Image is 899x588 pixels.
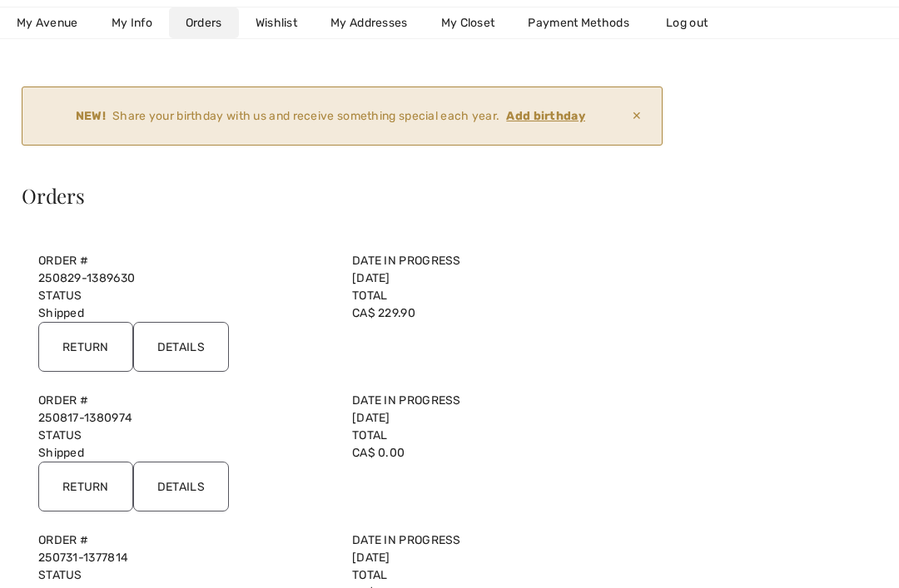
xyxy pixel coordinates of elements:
[425,7,512,38] a: My Closet
[38,271,135,285] a: 250829-1389630
[38,287,332,304] label: Status
[511,7,646,38] a: Payment Methods
[28,287,342,322] div: Shipped
[38,322,133,372] input: Return
[352,392,646,409] label: Date in Progress
[239,7,314,38] a: Wishlist
[38,252,332,269] label: Order #
[352,427,646,444] label: Total
[38,427,332,444] label: Status
[38,551,128,565] a: 250731-1377814
[38,392,332,409] label: Order #
[36,107,625,125] div: Share your birthday with us and receive something special each year.
[17,14,78,32] span: My Avenue
[38,411,132,425] a: 250817-1380974
[95,7,169,38] a: My Info
[38,566,332,584] label: Status
[314,7,425,38] a: My Addresses
[38,462,133,511] input: Return
[342,531,656,566] div: [DATE]
[342,427,656,462] div: CA$ 0.00
[22,185,663,205] div: Orders
[352,566,646,584] label: Total
[649,7,741,38] a: Log out
[342,392,656,427] div: [DATE]
[625,101,648,131] span: ✕
[169,7,239,38] a: Orders
[352,287,646,304] label: Total
[38,531,332,549] label: Order #
[352,252,646,269] label: Date in Progress
[133,462,229,511] input: Details
[342,287,656,322] div: CA$ 229.90
[28,427,342,462] div: Shipped
[506,109,585,123] ins: Add birthday
[352,531,646,549] label: Date in Progress
[76,107,106,125] strong: NEW!
[133,322,229,372] input: Details
[342,252,656,287] div: [DATE]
